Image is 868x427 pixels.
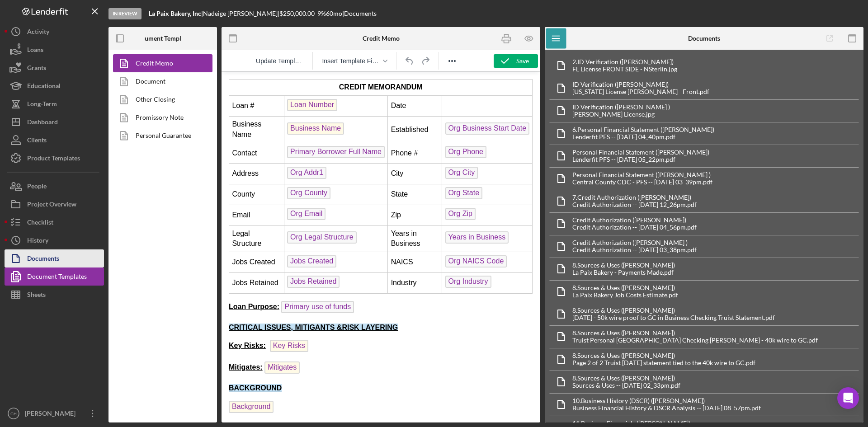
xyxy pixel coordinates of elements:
div: 11. Business Financials ([PERSON_NAME]) [572,420,698,427]
button: Document Templates [5,267,104,286]
strong: CREDIT MEMORANDUM [118,11,201,19]
div: La Paix Bakery - Payments Made.pdf [572,269,675,276]
div: In Review [108,8,142,19]
div: Dashboard [27,113,58,133]
div: $250,000.00 [279,10,317,17]
td: NAICS [166,180,221,201]
div: History [27,231,48,252]
div: | [149,10,203,17]
button: Save [494,54,538,68]
td: City [166,92,221,113]
div: Credit Authorization ([PERSON_NAME]) [572,216,697,224]
div: 10. Business History (DSCR) ([PERSON_NAME]) [572,397,761,404]
div: Checklist [27,213,53,234]
div: Long-Term [27,95,57,115]
td: Phone # [166,71,221,92]
div: Sources & Uses -- [DATE] 02_33pm.pdf [572,382,680,389]
span: Org City [224,95,257,107]
button: CH[PERSON_NAME] [5,404,104,422]
td: Established [166,44,221,71]
iframe: Rich Text Area [222,72,540,422]
button: Sheets [5,286,104,304]
span: Loan Number [66,27,116,39]
b: La Paix Bakery, Inc [149,9,201,17]
div: Truist Personal [GEOGRAPHIC_DATA] Checking [PERSON_NAME] - 40k wire to GC.pdf [572,337,818,344]
td: Date [166,24,221,45]
a: Educational [5,77,104,95]
td: State [166,113,221,133]
div: 60 mo [326,10,342,17]
span: Org NAICS Code [224,183,286,196]
td: Address [8,92,63,113]
td: Years in Business [166,154,221,180]
span: Org Legal Structure [66,160,135,172]
span: Key Risks [48,268,87,280]
a: Credit Memo [113,54,208,72]
strong: BACKGROUND [7,312,60,320]
a: Promissory Note [113,108,208,127]
div: Personal Financial Statement ([PERSON_NAME]) [572,149,709,156]
button: Project Overview [5,195,104,213]
div: La Paix Bakery Job Costs Estimate.pdf [572,291,678,299]
div: Page 2 of 2 Truist [DATE] statement tied to the 40k wire to GC.pdf [572,359,755,366]
button: Loans [5,41,104,59]
strong: Key Risks: [7,270,44,277]
button: Checklist [5,213,104,231]
span: Jobs Retained [66,204,118,216]
div: 6. Personal Financial Statement ([PERSON_NAME]) [572,126,714,133]
div: FL License FRONT SIDE - NSterlin.jpg [572,66,677,73]
div: Credit Authorization ([PERSON_NAME] ) [572,239,697,246]
button: Product Templates [5,149,104,167]
div: Product Templates [27,149,80,169]
div: Business Financial History & DSCR Analysis -- [DATE] 08_57pm.pdf [572,404,761,412]
button: Clients [5,131,104,149]
strong: Loan Purpose: [7,231,58,239]
div: 2. ID Verification ([PERSON_NAME]) [572,58,677,66]
button: Reveal or hide additional toolbar items [444,55,460,67]
div: Save [516,54,529,68]
div: [DATE] - 50k wire proof to GC in Business Checking Truist Statement.pdf [572,314,775,321]
div: Credit Authorization -- [DATE] 03_38pm.pdf [572,246,697,253]
span: Org Industry [224,204,270,216]
button: Activity [5,23,104,41]
span: Jobs Created [66,183,115,196]
b: Document Templates [133,35,193,42]
span: Org County [66,115,109,127]
td: County [8,113,63,133]
button: Grants [5,59,104,77]
span: Mitigates [43,290,78,302]
span: Org Email [66,136,104,148]
button: Insert Template Field [318,55,391,67]
strong: CRITICAL ISSUES, MITIGANTS &RISK LAYERING [7,252,176,259]
div: Nadeige [PERSON_NAME] | [203,10,279,17]
button: Undo [402,55,417,67]
a: Dashboard [5,113,104,131]
b: Credit Memo [363,35,400,42]
button: History [5,231,104,249]
span: Org Business Start Date [224,51,308,63]
td: Email [8,133,63,154]
strong: Mitigates: [7,291,41,299]
div: Personal Financial Statement ([PERSON_NAME] ) [572,171,712,178]
td: Industry [166,201,221,221]
div: Lenderfit PFS -- [DATE] 05_22pm.pdf [572,156,709,163]
div: ID Verification ([PERSON_NAME]) [572,81,709,88]
span: Background [7,329,52,341]
div: 8. Sources & Uses ([PERSON_NAME]) [572,375,680,382]
div: 8. Sources & Uses ([PERSON_NAME]) [572,352,755,359]
div: | Documents [342,10,377,17]
td: Contact [8,71,63,92]
div: Document Templates [27,267,87,288]
div: 7. Credit Authorization ([PERSON_NAME]) [572,194,697,201]
div: 8. Sources & Uses ([PERSON_NAME]) [572,307,775,314]
button: Documents [5,249,104,267]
